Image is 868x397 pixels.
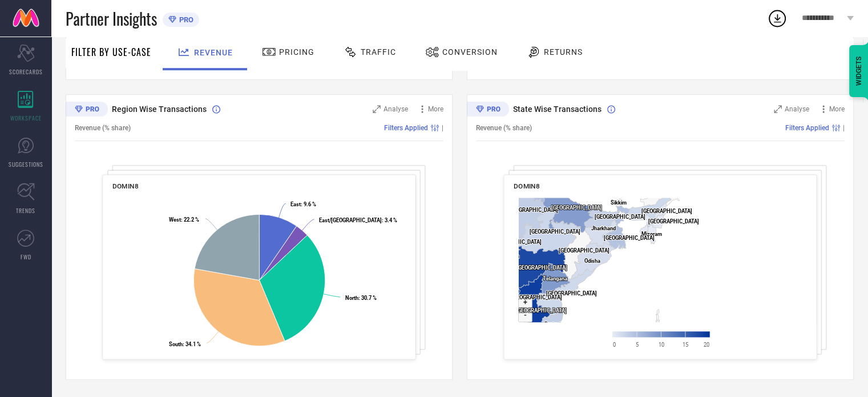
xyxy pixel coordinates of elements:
span: More [428,105,443,113]
text: [GEOGRAPHIC_DATA] [511,294,562,300]
span: FWD [21,252,31,261]
text: 0 [613,341,616,347]
text: 10 [659,341,664,347]
span: Returns [544,47,583,57]
text: [GEOGRAPHIC_DATA] [546,290,597,296]
text: : 3.4 % [319,217,397,223]
text: Mizoram [641,231,662,237]
text: 5 [636,341,639,347]
span: Analyse [785,105,809,113]
text: Odisha [584,257,600,263]
text: [GEOGRAPHIC_DATA] [507,207,558,213]
text: + [523,298,527,306]
span: Revenue (% share) [75,124,131,132]
div: Open download list [767,8,788,29]
svg: Zoom [774,105,782,113]
span: DOMIN8 [112,182,138,190]
text: [GEOGRAPHIC_DATA] [530,228,580,234]
text: Puducherry [544,321,571,327]
text: [GEOGRAPHIC_DATA] [516,264,567,271]
text: : 34.1 % [169,341,201,347]
tspan: West [169,216,181,223]
text: [GEOGRAPHIC_DATA] [516,307,567,314]
text: : 9.6 % [290,201,316,207]
tspan: East [290,201,301,207]
tspan: South [169,341,183,347]
text: : 22.2 % [169,216,199,223]
text: [GEOGRAPHIC_DATA] [551,204,602,211]
text: 15 [683,341,688,347]
span: Pricing [279,47,314,57]
text: Jharkhand [591,224,615,231]
tspan: North [345,295,358,301]
text: Daman and Diu [484,253,519,259]
span: Revenue [194,48,233,57]
svg: Zoom [373,105,381,113]
tspan: East/[GEOGRAPHIC_DATA] [319,217,382,223]
span: TRENDS [16,206,35,215]
span: WORKSPACE [10,114,42,122]
span: Filters Applied [384,124,428,132]
span: Filters Applied [785,124,829,132]
span: More [829,105,845,113]
text: [GEOGRAPHIC_DATA] [648,218,699,224]
div: Premium [66,102,108,119]
span: Traffic [361,47,396,57]
text: [GEOGRAPHIC_DATA] [559,247,609,254]
span: | [843,124,845,132]
span: Partner Insights [66,7,157,30]
span: PRO [176,15,193,24]
span: Analyse [383,105,408,113]
span: Region Wise Transactions [112,105,207,114]
text: - [524,311,527,319]
span: State Wise Transactions [513,105,601,114]
span: SUGGESTIONS [9,160,43,169]
text: [GEOGRAPHIC_DATA] [491,239,542,245]
text: [GEOGRAPHIC_DATA] [595,214,645,220]
span: Revenue (% share) [476,124,532,132]
span: Conversion [442,47,498,57]
span: Filter By Use-Case [71,45,151,59]
text: Sikkim [611,199,627,206]
text: Telangana [542,275,567,282]
text: [GEOGRAPHIC_DATA] [604,235,655,241]
span: | [442,124,443,132]
text: 20 [704,341,709,347]
div: Premium [467,102,509,119]
text: : 30.7 % [345,295,376,301]
span: SCORECARDS [9,67,43,76]
text: [GEOGRAPHIC_DATA] [641,208,692,214]
span: DOMIN8 [514,182,539,190]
